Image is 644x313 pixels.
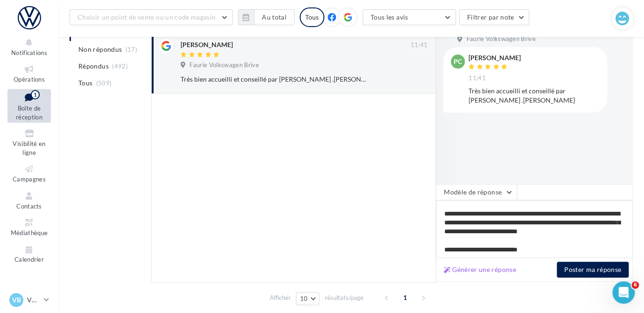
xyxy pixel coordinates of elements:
[324,293,363,302] span: résultats/page
[466,35,535,43] span: Faurie Volkswagen Brive
[11,229,48,236] span: Médiathèque
[469,55,521,61] div: [PERSON_NAME]
[7,126,51,158] a: Visibilité en ligne
[7,162,51,185] a: Campagnes
[469,74,486,83] span: 11:41
[612,281,635,304] iframe: Intercom live chat
[300,295,308,302] span: 10
[410,41,427,49] span: 11:41
[371,13,408,21] span: Tous les avis
[7,35,51,58] button: Notifications
[7,189,51,212] a: Contacts
[14,256,44,264] span: Calendrier
[126,46,137,53] span: (17)
[16,104,42,121] span: Boîte de réception
[78,78,92,88] span: Tous
[77,13,216,21] span: Choisir un point de vente ou un code magasin
[96,79,112,87] span: (509)
[11,49,47,56] span: Notifications
[16,202,42,210] span: Contacts
[13,140,45,156] span: Visibilité en ligne
[296,292,320,305] button: 10
[181,75,367,84] div: Très bien accueilli et conseillé par [PERSON_NAME] .[PERSON_NAME]
[7,291,51,309] a: VB VW BRIVE
[557,262,629,278] button: Poster ma réponse
[189,61,259,70] span: Faurie Volkswagen Brive
[363,9,456,25] button: Tous les avis
[14,76,45,83] span: Opérations
[238,9,294,25] button: Au total
[31,90,40,99] div: 1
[181,40,233,49] div: [PERSON_NAME]
[454,57,462,66] span: pc
[436,184,517,200] button: Modèle de réponse
[631,281,639,289] span: 6
[13,175,46,183] span: Campagnes
[440,264,520,275] button: Générer une réponse
[7,243,51,265] a: Calendrier
[70,9,233,25] button: Choisir un point de vente ou un code magasin
[7,62,51,85] a: Opérations
[78,62,109,71] span: Répondus
[300,7,324,27] div: Tous
[254,9,294,25] button: Au total
[78,45,122,54] span: Non répondus
[270,293,291,302] span: Afficher
[7,216,51,238] a: Médiathèque
[398,290,413,305] span: 1
[469,86,600,105] div: Très bien accueilli et conseillé par [PERSON_NAME] .[PERSON_NAME]
[12,295,21,305] span: VB
[7,89,51,123] a: Boîte de réception1
[112,63,128,70] span: (492)
[459,9,530,25] button: Filtrer par note
[27,295,40,305] p: VW BRIVE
